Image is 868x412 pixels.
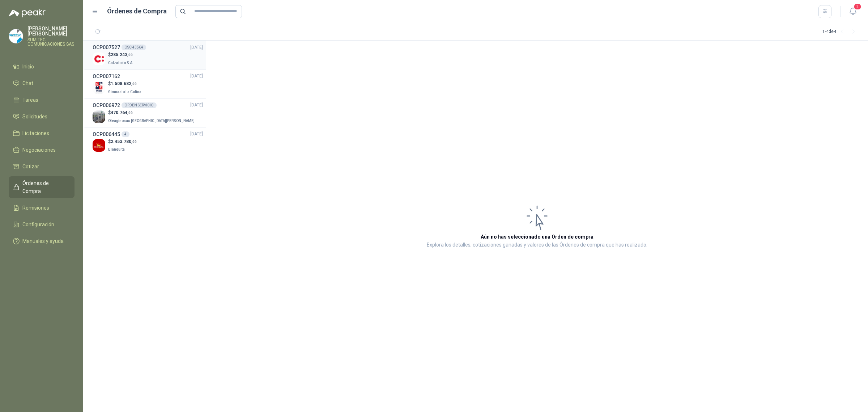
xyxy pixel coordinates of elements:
span: Chat [22,79,33,87]
img: Logo peakr [9,9,46,17]
a: Chat [9,76,75,90]
div: ORDEN SERVICIO [122,102,157,108]
span: ,00 [131,140,137,144]
span: Solicitudes [22,113,47,121]
h3: OCP007527 [93,43,120,51]
img: Company Logo [93,52,105,65]
span: Manuales y ayuda [22,237,64,245]
p: SUMITEC COMUNICACIONES SAS [27,38,75,46]
span: [DATE] [190,73,203,80]
span: 2.453.780 [111,139,137,144]
a: Cotizar [9,160,75,173]
p: [PERSON_NAME] [PERSON_NAME] [27,26,75,36]
span: Oleaginosas [GEOGRAPHIC_DATA][PERSON_NAME] [108,119,195,123]
span: Blanquita [108,147,125,151]
h3: OCP006972 [93,101,120,109]
span: [DATE] [190,102,203,109]
a: OCP007527OSC 43564[DATE] Company Logo$285.243,00Calzatodo S.A. [93,43,203,66]
div: 4 [122,131,129,137]
p: Explora los detalles, cotizaciones ganadas y valores de las Órdenes de compra que has realizado. [427,241,647,249]
a: OCP007162[DATE] Company Logo$1.508.682,00Gimnasio La Colina [93,72,203,95]
button: 2 [846,5,859,18]
p: $ [108,138,137,145]
a: Tareas [9,93,75,107]
h3: OCP006445 [93,130,120,138]
img: Company Logo [9,29,23,43]
a: OCP006972ORDEN SERVICIO[DATE] Company Logo$470.764,00Oleaginosas [GEOGRAPHIC_DATA][PERSON_NAME] [93,101,203,124]
img: Company Logo [93,139,105,152]
span: Remisiones [22,204,49,212]
span: [DATE] [190,131,203,138]
span: Gimnasio La Colina [108,90,141,94]
span: Negociaciones [22,146,56,154]
p: $ [108,51,135,58]
span: Tareas [22,96,38,104]
a: Licitaciones [9,126,75,140]
a: Inicio [9,60,75,73]
span: ,00 [131,82,137,86]
span: ,00 [127,53,133,57]
span: 2 [854,3,861,10]
span: 285.243 [111,52,133,57]
span: Calzatodo S.A. [108,61,133,65]
img: Company Logo [93,110,105,123]
span: Órdenes de Compra [22,179,68,195]
span: Cotizar [22,163,39,171]
h1: Órdenes de Compra [107,6,167,16]
span: Configuración [22,220,54,228]
div: 1 - 4 de 4 [822,26,859,38]
p: $ [108,80,143,87]
h3: OCP007162 [93,72,120,80]
span: 470.764 [111,110,133,115]
a: Manuales y ayuda [9,234,75,248]
div: OSC 43564 [122,45,146,50]
span: 1.508.682 [111,81,137,86]
span: ,00 [127,111,133,115]
h3: Aún no has seleccionado una Orden de compra [481,233,593,241]
a: Negociaciones [9,143,75,157]
a: Configuración [9,218,75,231]
a: Solicitudes [9,110,75,123]
span: [DATE] [190,44,203,51]
span: Licitaciones [22,129,49,137]
span: Inicio [22,63,34,71]
a: OCP0064454[DATE] Company Logo$2.453.780,00Blanquita [93,130,203,153]
p: $ [108,109,196,116]
a: Remisiones [9,201,75,215]
img: Company Logo [93,81,105,94]
a: Órdenes de Compra [9,176,75,198]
